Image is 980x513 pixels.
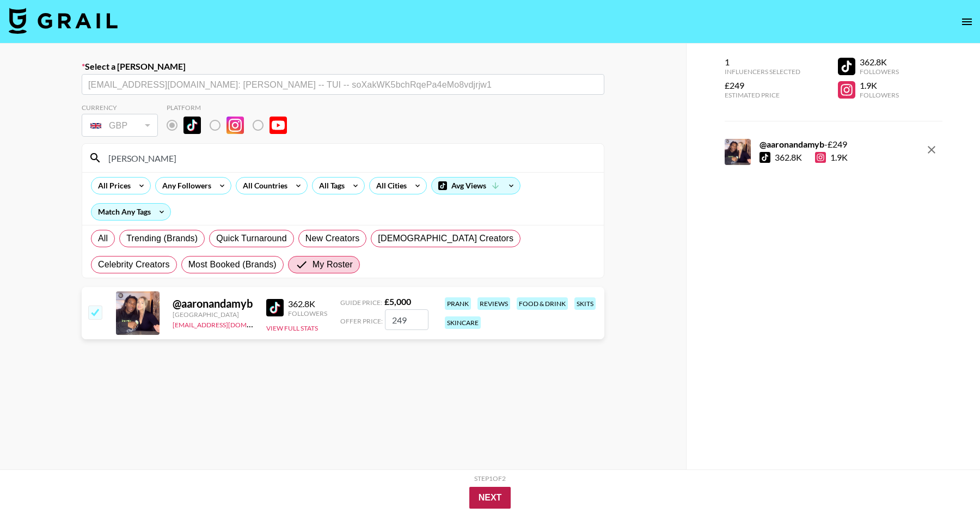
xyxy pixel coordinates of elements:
div: skincare [445,316,481,329]
div: 362.8K [288,298,327,309]
div: 1.9K [860,80,899,91]
a: [EMAIL_ADDRESS][DOMAIN_NAME] [173,319,282,329]
button: open drawer [956,11,978,33]
div: Step 1 of 2 [474,474,506,483]
div: Currency [82,103,158,112]
label: Select a [PERSON_NAME] [82,61,604,72]
span: [DEMOGRAPHIC_DATA] Creators [378,232,513,245]
strong: £ 5,000 [384,296,411,307]
div: All Prices [91,178,133,194]
img: TikTok [266,299,284,316]
button: remove [921,139,942,161]
span: Guide Price: [340,298,382,307]
div: Any Followers [156,178,213,194]
div: @ aaronandamyb [173,297,253,310]
div: skits [574,297,596,310]
div: All Cities [370,178,409,194]
div: - £ 249 [759,139,848,150]
div: Followers [860,68,899,76]
img: Instagram [226,117,244,134]
div: Followers [860,91,899,99]
span: Quick Turnaround [216,232,287,245]
strong: @ aaronandamyb [759,139,824,149]
div: [GEOGRAPHIC_DATA] [173,310,253,319]
span: Celebrity Creators [98,258,170,271]
div: Avg Views [432,178,520,194]
div: 1 [725,57,800,68]
div: Match Any Tags [91,204,170,220]
div: reviews [477,297,510,310]
span: All [98,232,108,245]
button: View Full Stats [266,324,318,332]
div: Followers [288,309,327,317]
div: prank [445,297,471,310]
div: 362.8K [860,57,899,68]
img: Grail Talent [9,8,118,34]
div: Remove selected talent to change your currency [82,112,158,139]
input: Search by User Name [102,149,597,167]
span: New Creators [305,232,360,245]
span: Offer Price: [340,317,383,325]
div: All Countries [236,178,290,194]
input: 5,000 [385,309,428,330]
img: YouTube [269,117,287,134]
div: Platform [167,103,296,112]
div: All Tags [313,178,347,194]
span: Most Booked (Brands) [188,258,277,271]
div: Influencers Selected [725,68,800,76]
div: £249 [725,80,800,91]
div: GBP [84,116,156,135]
button: Next [469,487,511,509]
div: 1.9K [815,152,848,163]
div: food & drink [517,297,568,310]
span: Trending (Brands) [126,232,198,245]
div: Estimated Price [725,91,800,99]
img: TikTok [183,117,201,134]
div: Remove selected talent to change platforms [167,114,296,137]
span: My Roster [313,258,353,271]
div: 362.8K [775,152,802,163]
